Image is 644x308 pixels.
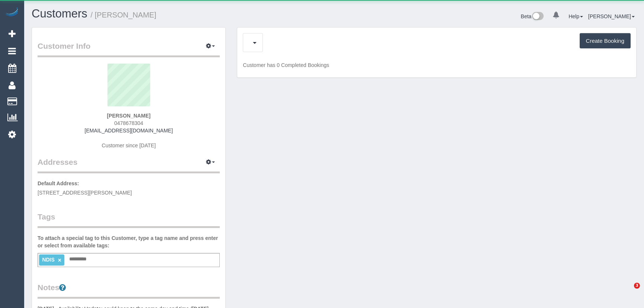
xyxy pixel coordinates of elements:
span: [STREET_ADDRESS][PERSON_NAME] [38,190,132,196]
a: × [58,257,61,263]
a: Help [569,13,583,19]
a: Customers [32,7,87,20]
span: 3 [634,283,640,289]
small: / [PERSON_NAME] [91,11,157,19]
span: 0478678304 [114,120,143,126]
strong: [PERSON_NAME] [107,113,150,119]
a: Beta [521,13,544,19]
img: Automaid Logo [4,7,19,18]
legend: Customer Info [38,41,220,57]
iframe: Intercom live chat [619,283,637,301]
legend: Tags [38,211,220,228]
label: Default Address: [38,180,79,187]
legend: Notes [38,282,220,299]
label: To attach a special tag to this Customer, type a tag name and press enter or select from availabl... [38,234,220,249]
button: Create Booking [580,33,631,49]
img: New interface [531,12,544,22]
span: NDIS [42,257,54,263]
a: [PERSON_NAME] [588,13,635,19]
span: Customer since [DATE] [102,142,156,148]
p: Customer has 0 Completed Bookings [243,61,631,69]
a: [EMAIL_ADDRESS][DOMAIN_NAME] [85,128,173,134]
